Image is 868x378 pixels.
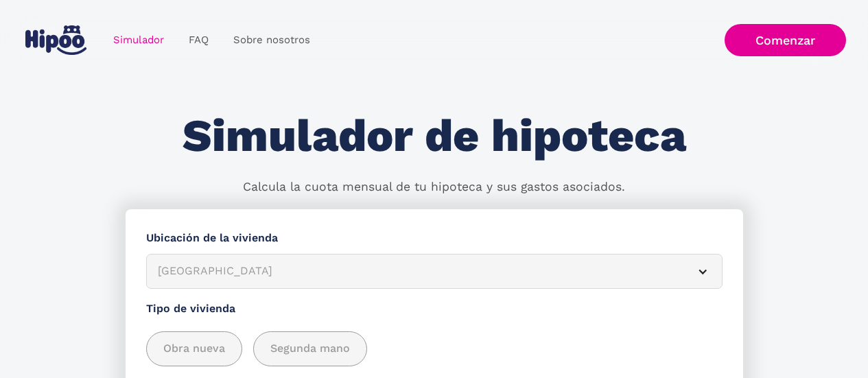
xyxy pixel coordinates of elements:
[176,27,221,54] a: FAQ
[101,27,176,54] a: Simulador
[146,230,723,247] label: Ubicación de la vivienda
[146,331,723,366] div: add_description_here
[243,178,625,196] p: Calcula la cuota mensual de tu hipoteca y sus gastos asociados.
[146,254,723,289] article: [GEOGRAPHIC_DATA]
[270,340,350,357] span: Segunda mano
[146,300,723,318] label: Tipo de vivienda
[725,24,846,56] a: Comenzar
[163,340,225,357] span: Obra nueva
[23,20,90,60] a: home
[221,27,322,54] a: Sobre nosotros
[158,263,678,280] div: [GEOGRAPHIC_DATA]
[183,111,686,161] h1: Simulador de hipoteca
